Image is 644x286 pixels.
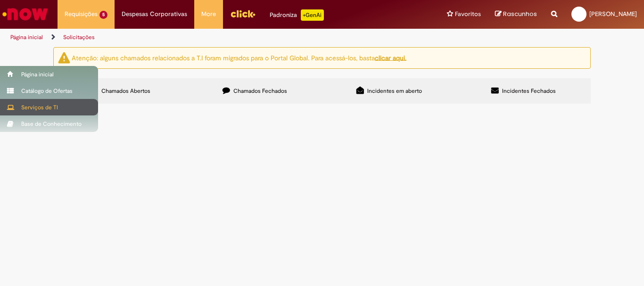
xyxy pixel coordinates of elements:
[301,9,324,21] p: +GenAi
[495,10,537,19] a: Rascunhos
[7,29,422,46] ul: Trilhas de página
[101,87,150,95] span: Chamados Abertos
[230,7,256,21] img: click_logo_yellow_360x200.png
[65,9,98,19] span: Requisições
[10,33,43,41] a: Página inicial
[233,87,287,95] span: Chamados Fechados
[270,9,324,21] div: Padroniza
[455,9,481,19] span: Favoritos
[367,87,422,95] span: Incidentes em aberto
[122,9,187,19] span: Despesas Corporativas
[1,5,50,24] img: ServiceNow
[502,87,556,95] span: Incidentes Fechados
[63,33,95,41] a: Solicitações
[503,9,537,18] span: Rascunhos
[99,11,107,19] span: 5
[72,53,406,62] ng-bind-html: Atenção: alguns chamados relacionados a T.I foram migrados para o Portal Global. Para acessá-los,...
[375,53,406,62] a: clicar aqui.
[201,9,216,19] span: More
[589,10,637,18] span: [PERSON_NAME]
